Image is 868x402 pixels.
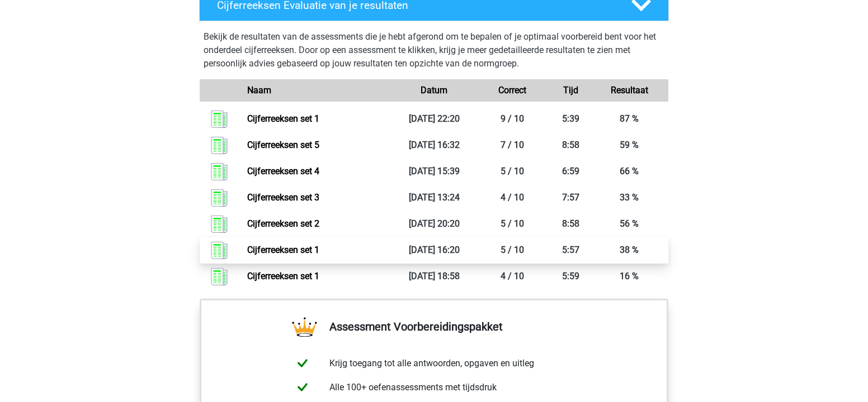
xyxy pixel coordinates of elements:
div: Correct [473,84,551,97]
a: Cijferreeksen set 1 [247,245,319,255]
div: Naam [239,84,395,97]
a: Cijferreeksen set 1 [247,113,319,124]
div: Tijd [551,84,591,97]
p: Bekijk de resultaten van de assessments die je hebt afgerond om te bepalen of je optimaal voorber... [204,30,664,70]
a: Cijferreeksen set 5 [247,140,319,150]
a: Cijferreeksen set 2 [247,218,319,229]
div: Datum [395,84,473,97]
a: Cijferreeksen set 3 [247,192,319,203]
a: Cijferreeksen set 4 [247,166,319,176]
a: Cijferreeksen set 1 [247,271,319,281]
div: Resultaat [590,84,668,97]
